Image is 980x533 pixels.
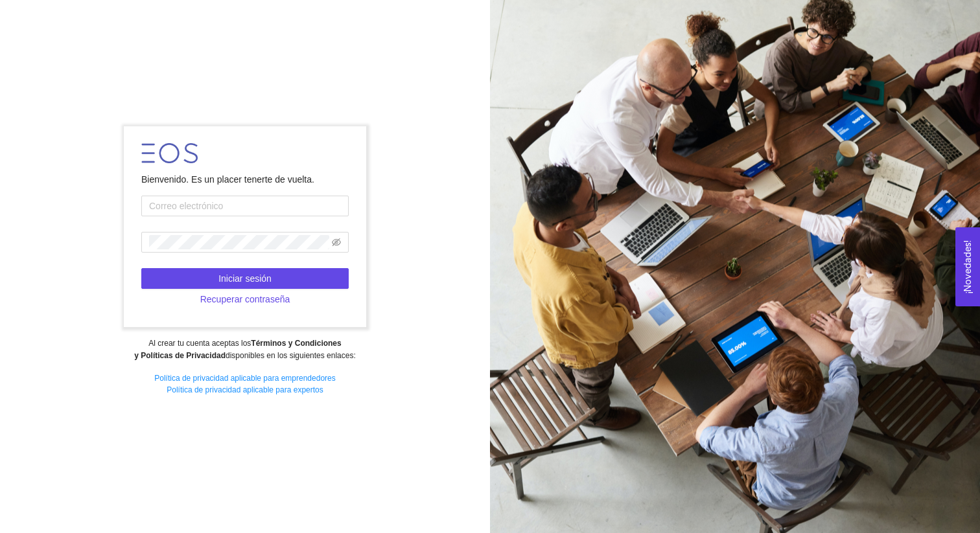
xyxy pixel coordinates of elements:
[141,294,349,304] a: Recuperar contraseña
[167,385,323,394] a: Política de privacidad aplicable para expertos
[218,271,272,286] span: Iniciar sesión
[200,292,290,306] span: Recuperar contraseña
[8,337,481,362] div: Al crear tu cuenta aceptas los disponibles en los siguientes enlaces:
[141,143,198,163] img: LOGO
[141,172,349,187] div: Bienvenido. Es un placer tenerte de vuelta.
[134,339,341,360] strong: Términos y Condiciones y Políticas de Privacidad
[332,238,341,247] span: eye-invisible
[141,268,349,289] button: Iniciar sesión
[141,196,349,216] input: Correo electrónico
[955,227,980,306] button: Open Feedback Widget
[141,289,349,310] button: Recuperar contraseña
[154,374,336,383] a: Política de privacidad aplicable para emprendedores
